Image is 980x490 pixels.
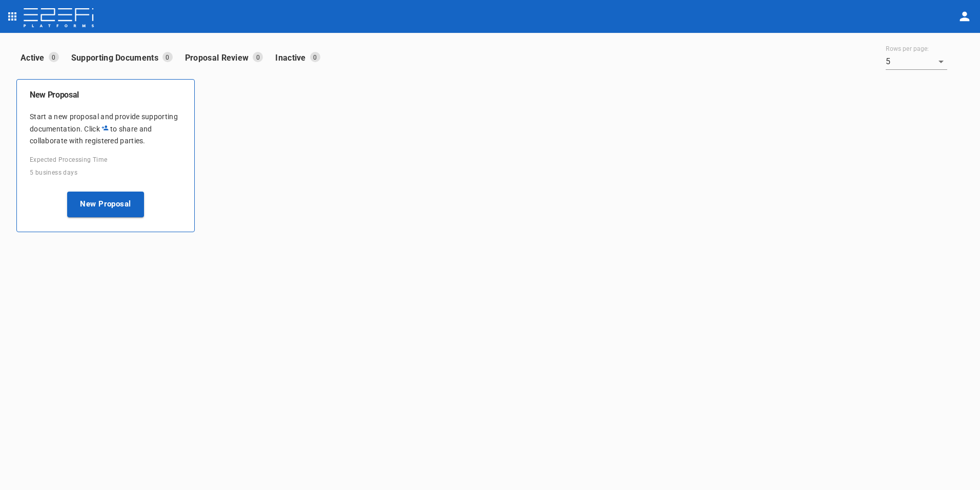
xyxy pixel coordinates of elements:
h6: New Proposal [30,90,181,100]
label: Rows per page: [886,45,929,53]
p: Supporting Documents [71,52,162,64]
p: 0 [162,52,173,62]
p: Start a new proposal and provide supporting documentation. Click to share and collaborate with re... [30,111,181,147]
div: 5 [886,53,947,70]
button: New Proposal [67,192,144,217]
p: Inactive [275,52,310,64]
p: Proposal Review [185,52,253,64]
p: 0 [253,52,263,62]
span: Expected Processing Time 5 business days [30,156,108,176]
p: 0 [310,52,320,62]
p: 0 [49,52,59,62]
p: Active [21,52,49,64]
